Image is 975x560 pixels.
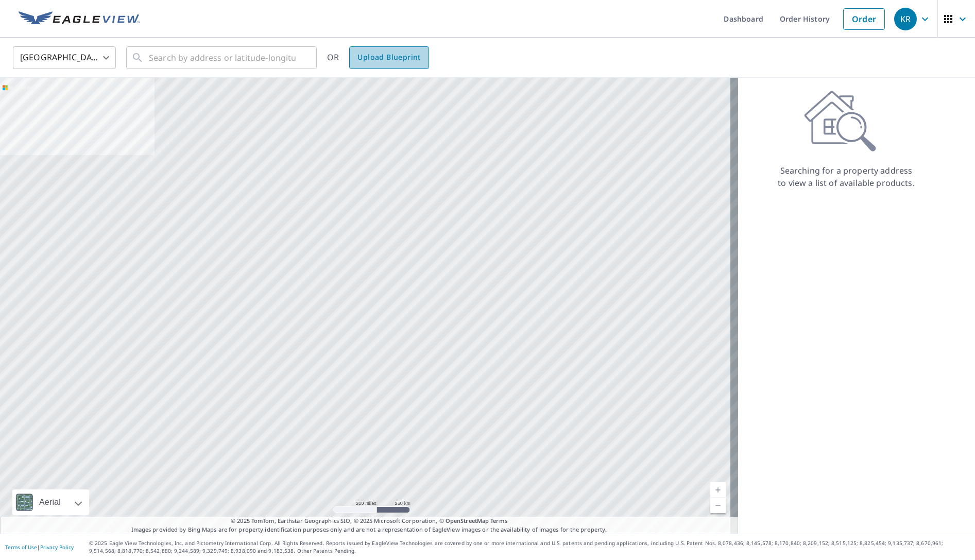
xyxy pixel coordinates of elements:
a: OpenStreetMap [446,517,489,524]
a: Upload Blueprint [349,46,429,69]
p: © 2025 Eagle View Technologies, Inc. and Pictometry International Corp. All Rights Reserved. Repo... [89,539,970,555]
a: Current Level 5, Zoom In [710,482,726,498]
span: Upload Blueprint [357,51,420,64]
a: Current Level 5, Zoom Out [710,498,726,513]
div: OR [327,46,429,69]
input: Search by address or latitude-longitude [149,43,296,72]
a: Order [843,8,885,30]
div: KR [894,8,917,30]
a: Terms of Use [5,544,37,551]
p: | [5,544,74,550]
div: Aerial [12,489,89,515]
p: Searching for a property address to view a list of available products. [777,164,915,189]
a: Terms [490,517,507,524]
a: Privacy Policy [40,544,74,551]
div: Aerial [36,489,64,515]
div: [GEOGRAPHIC_DATA] [13,43,116,72]
img: EV Logo [19,11,140,27]
span: © 2025 TomTom, Earthstar Geographics SIO, © 2025 Microsoft Corporation, © [231,517,507,525]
